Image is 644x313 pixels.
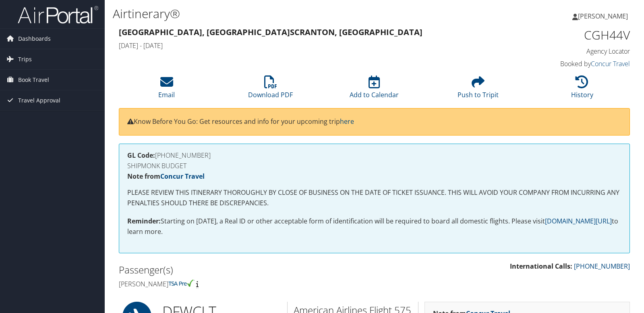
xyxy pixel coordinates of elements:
[340,117,354,126] a: here
[127,217,161,225] strong: Reminder:
[119,41,499,50] h4: [DATE] - [DATE]
[127,172,205,181] strong: Note from
[574,262,630,271] a: [PHONE_NUMBER]
[578,12,628,21] span: [PERSON_NAME]
[591,59,630,68] a: Concur Travel
[571,80,593,99] a: History
[127,163,621,169] h4: SHIPMONK BUDGET
[168,280,195,287] img: tsa-precheck.png
[127,216,621,237] p: Starting on [DATE], a Real ID or other acceptable form of identification will be required to boar...
[113,5,462,22] h1: Airtinerary®
[119,27,422,38] strong: [GEOGRAPHIC_DATA], [GEOGRAPHIC_DATA] Scranton, [GEOGRAPHIC_DATA]
[350,80,399,99] a: Add to Calendar
[127,188,621,208] p: PLEASE REVIEW THIS ITINERARY THOROUGHLY BY CLOSE OF BUSINESS ON THE DATE OF TICKET ISSUANCE. THIS...
[158,80,175,99] a: Email
[510,262,572,271] strong: International Calls:
[545,217,612,225] a: [DOMAIN_NAME][URL]
[160,172,205,181] a: Concur Travel
[127,117,621,127] p: Know Before You Go: Get resources and info for your upcoming trip
[248,80,293,99] a: Download PDF
[127,152,621,159] h4: [PHONE_NUMBER]
[18,5,98,24] img: airportal-logo.png
[119,280,369,288] h4: [PERSON_NAME]
[18,90,60,111] span: Travel Approval
[18,29,51,49] span: Dashboards
[119,263,369,277] h2: Passenger(s)
[511,47,630,56] h4: Agency Locator
[18,49,32,69] span: Trips
[511,27,630,44] h1: CGH44V
[511,59,630,68] h4: Booked by
[572,4,636,28] a: [PERSON_NAME]
[127,151,155,160] strong: GL Code:
[18,70,49,90] span: Book Travel
[458,80,499,99] a: Push to Tripit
